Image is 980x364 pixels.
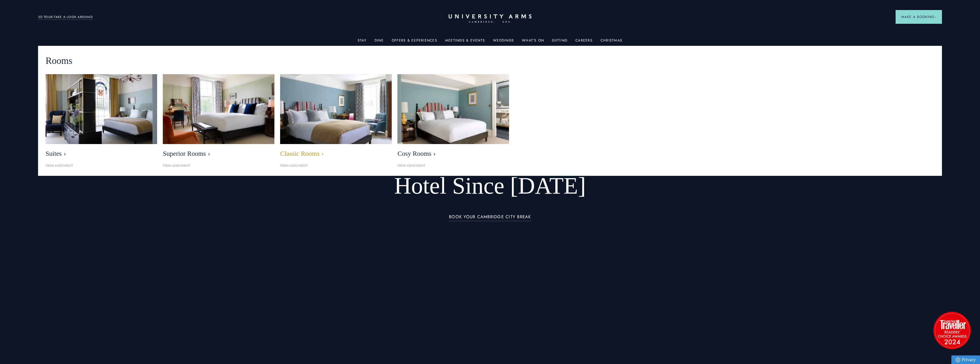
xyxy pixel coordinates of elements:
[397,163,509,168] p: From £209/night
[397,74,509,144] img: image-0c4e569bfe2498b75de12d7d88bf10a1f5f839d4-400x250-jpg
[449,14,532,23] a: Home
[575,38,593,46] a: Careers
[552,38,567,46] a: Gifting
[45,74,157,144] img: image-21e87f5add22128270780cf7737b92e839d7d65d-400x250-jpg
[901,14,936,19] span: Make a Booking
[280,163,392,168] p: From £229/night
[375,38,384,46] a: Dine
[934,16,936,18] img: Arrow icon
[45,53,72,68] span: Rooms
[272,69,400,149] img: image-7eccef6fe4fe90343db89eb79f703814c40db8b4-400x250-jpg
[45,74,157,160] a: image-21e87f5add22128270780cf7737b92e839d7d65d-400x250-jpg Suites
[163,74,274,160] a: image-5bdf0f703dacc765be5ca7f9d527278f30b65e65-400x250-jpg Superior Rooms
[38,15,93,20] a: 3D TOUR:TAKE A LOOK AROUND
[358,38,367,46] a: Stay
[280,150,392,158] span: Classic Rooms
[45,163,157,168] p: From £459/night
[601,38,622,46] a: Christmas
[956,357,960,362] img: Privacy
[449,215,531,221] a: BOOK YOUR CAMBRIDGE CITY BREAK
[397,74,509,160] a: image-0c4e569bfe2498b75de12d7d88bf10a1f5f839d4-400x250-jpg Cosy Rooms
[163,150,274,158] span: Superior Rooms
[45,150,157,158] span: Suites
[951,355,980,364] a: Privacy
[163,74,274,144] img: image-5bdf0f703dacc765be5ca7f9d527278f30b65e65-400x250-jpg
[163,163,274,168] p: From £249/night
[522,38,544,46] a: What's On
[445,38,485,46] a: Meetings & Events
[397,150,509,158] span: Cosy Rooms
[392,38,437,46] a: Offers & Experiences
[493,38,514,46] a: Weddings
[280,74,392,160] a: image-7eccef6fe4fe90343db89eb79f703814c40db8b4-400x250-jpg Classic Rooms
[930,309,973,352] img: image-2524eff8f0c5d55edbf694693304c4387916dea5-1501x1501-png
[896,10,942,24] button: Make a BookingArrow icon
